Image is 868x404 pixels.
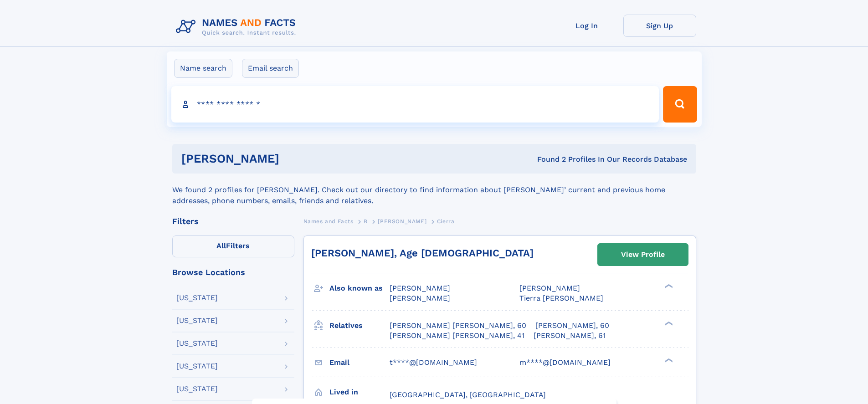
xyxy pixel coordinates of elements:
h3: Lived in [329,384,390,400]
span: [PERSON_NAME] [390,284,450,292]
span: All [216,241,226,250]
div: [US_STATE] [176,385,218,393]
span: Cierra [437,218,455,225]
span: [PERSON_NAME] [390,294,450,302]
div: ❯ [663,320,673,326]
div: ❯ [663,283,673,289]
input: search input [171,86,659,123]
label: Filters [172,235,294,257]
a: Sign Up [623,15,696,37]
h3: Also known as [329,281,390,296]
h3: Relatives [329,318,390,333]
div: ❯ [663,357,673,363]
a: View Profile [598,244,688,266]
div: [US_STATE] [176,363,218,370]
a: [PERSON_NAME] [PERSON_NAME], 60 [390,321,526,331]
img: Logo Names and Facts [172,15,303,39]
h1: [PERSON_NAME] [181,153,408,164]
div: [US_STATE] [176,340,218,347]
a: [PERSON_NAME], 61 [534,331,606,341]
span: Tierra [PERSON_NAME] [519,294,603,302]
div: [US_STATE] [176,294,218,302]
h3: Email [329,355,390,370]
button: Search Button [663,86,697,123]
div: Found 2 Profiles In Our Records Database [408,154,687,164]
div: Browse Locations [172,268,294,276]
a: [PERSON_NAME] [PERSON_NAME], 41 [390,331,524,341]
span: [PERSON_NAME] [378,218,426,225]
span: [PERSON_NAME] [519,284,580,292]
a: B [364,215,368,227]
div: View Profile [621,244,665,265]
label: Name search [174,59,232,78]
label: Email search [242,59,299,78]
a: [PERSON_NAME] [378,215,426,227]
a: [PERSON_NAME], Age [DEMOGRAPHIC_DATA] [311,247,534,259]
div: [US_STATE] [176,317,218,324]
a: [PERSON_NAME], 60 [535,321,609,331]
span: [GEOGRAPHIC_DATA], [GEOGRAPHIC_DATA] [390,390,546,399]
a: Names and Facts [303,215,354,227]
div: Filters [172,217,294,225]
div: We found 2 profiles for [PERSON_NAME]. Check out our directory to find information about [PERSON_... [172,174,696,206]
a: Log In [550,15,623,37]
span: B [364,218,368,225]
